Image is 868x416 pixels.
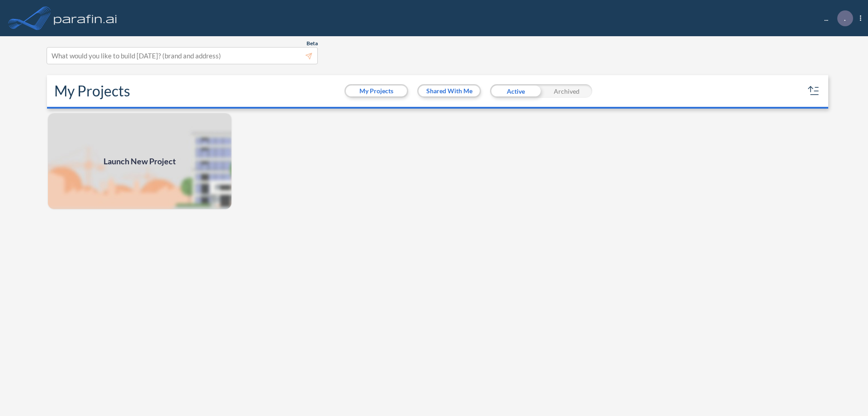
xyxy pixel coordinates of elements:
[346,86,407,96] button: My Projects
[54,82,130,100] h2: My Projects
[811,10,861,26] div: ...
[419,86,480,96] button: Shared With Me
[844,14,846,22] p: .
[104,155,176,167] span: Launch New Project
[307,40,318,47] span: Beta
[541,84,592,98] div: Archived
[47,112,232,210] a: Launch New Project
[490,84,541,98] div: Active
[47,112,232,210] img: add
[807,84,821,98] button: sort
[52,9,119,27] img: logo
